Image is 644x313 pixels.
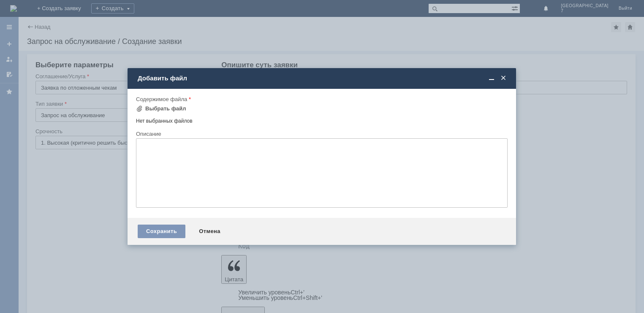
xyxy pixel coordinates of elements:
[136,96,506,102] div: Содержимое файла
[499,74,508,82] span: Закрыть
[138,74,508,82] div: Добавить файл
[136,115,508,124] div: Нет выбранных файлов
[3,3,123,17] div: прошу Вас удалить все отложенные чеки за [DATE]
[136,131,506,137] div: Описание
[487,74,496,82] span: Свернуть (Ctrl + M)
[145,105,186,112] div: Выбрать файл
